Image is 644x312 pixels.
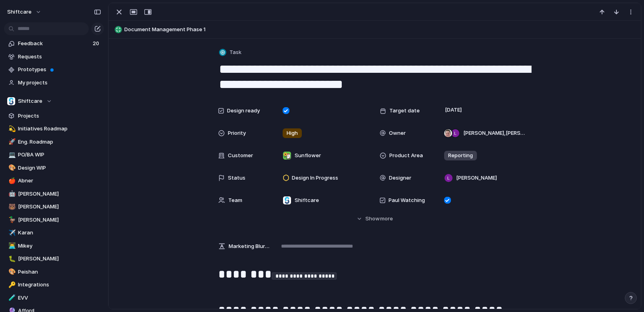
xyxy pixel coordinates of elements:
[18,97,42,105] span: Shiftcare
[18,229,101,237] span: Karan
[389,196,425,204] span: Paul Watching
[4,77,104,89] a: My projects
[4,266,104,278] a: 🎨Peishan
[4,188,104,200] a: 🤖[PERSON_NAME]
[8,228,14,238] div: ✈️
[7,229,15,237] button: ✈️
[4,6,46,18] button: shiftcare
[112,23,637,36] button: Document Management Phase 1
[8,150,14,160] div: 💻
[18,40,90,48] span: Feedback
[218,212,532,226] button: Showmore
[8,293,14,302] div: 🧪
[18,164,101,172] span: Design WIP
[7,268,15,276] button: 🎨
[4,162,104,174] a: 🎨Design WIP
[228,129,246,137] span: Priority
[18,125,101,133] span: Initiatives Roadmap
[18,203,101,211] span: [PERSON_NAME]
[4,64,104,76] a: Prototypes
[8,163,14,172] div: 🎨
[4,240,104,252] a: 👨‍💻Mikey
[8,137,14,146] div: 🚀
[4,201,104,213] a: 🐻[PERSON_NAME]
[229,242,269,250] span: Marketing Blurb (15-20 Words)
[287,129,298,137] span: High
[4,149,104,161] a: 💻PO/BA WIP
[4,175,104,187] a: 🍎Abner
[389,129,406,137] span: Owner
[7,164,15,172] button: 🎨
[7,216,15,224] button: 🦆
[228,196,242,204] span: Team
[18,66,101,74] span: Prototypes
[7,281,15,289] button: 🔑
[8,124,14,134] div: 💫
[228,174,245,182] span: Status
[389,152,423,160] span: Product Area
[448,152,473,160] span: Reporting
[7,203,15,211] button: 🐻
[4,110,104,122] a: Projects
[443,105,464,115] span: [DATE]
[228,152,253,160] span: Customer
[295,196,319,204] span: Shiftcare
[18,177,101,185] span: Abner
[4,95,104,107] button: Shiftcare
[292,174,338,182] span: Design In Progress
[389,107,420,115] span: Target date
[456,174,497,182] span: [PERSON_NAME]
[18,79,101,87] span: My projects
[4,214,104,226] a: 🦆[PERSON_NAME]
[8,267,14,276] div: 🎨
[8,176,14,186] div: 🍎
[4,136,104,148] a: 🚀Eng. Roadmap
[7,125,15,133] button: 💫
[229,48,241,56] span: Task
[18,255,101,263] span: [PERSON_NAME]
[7,242,15,250] button: 👨‍💻
[7,294,15,302] button: 🧪
[8,241,14,250] div: 👨‍💻
[227,107,260,115] span: Design ready
[18,138,101,146] span: Eng. Roadmap
[18,216,101,224] span: [PERSON_NAME]
[18,190,101,198] span: [PERSON_NAME]
[18,112,101,120] span: Projects
[4,253,104,265] div: 🐛[PERSON_NAME]
[4,279,104,291] a: 🔑Integrations
[7,8,32,16] span: shiftcare
[8,254,14,264] div: 🐛
[4,38,104,50] a: Feedback20
[389,174,411,182] span: Designer
[18,53,101,61] span: Requests
[365,215,380,223] span: Show
[4,123,104,135] a: 💫Initiatives Roadmap
[217,47,244,58] button: Task
[18,242,101,250] span: Mikey
[8,215,14,224] div: 🦆
[8,280,14,290] div: 🔑
[7,151,15,159] button: 💻
[18,294,101,302] span: EVV
[7,177,15,185] button: 🍎
[8,202,14,212] div: 🐻
[4,292,104,304] a: 🧪EVV
[18,268,101,276] span: Peishan
[124,26,637,34] span: Document Management Phase 1
[4,227,104,239] a: ✈️Karan
[18,151,101,159] span: PO/BA WIP
[8,189,14,198] div: 🤖
[7,138,15,146] button: 🚀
